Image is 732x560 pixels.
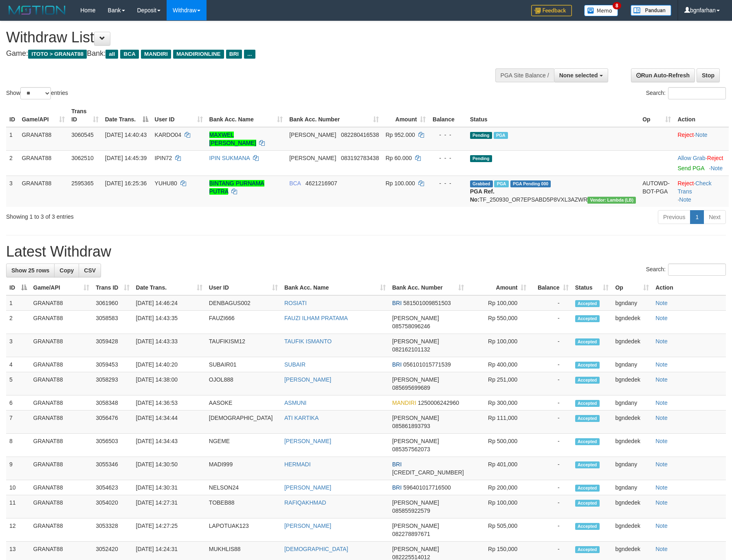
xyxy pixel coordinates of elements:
td: 3054020 [92,495,132,518]
td: 3054623 [92,480,132,495]
td: [DATE] 14:43:33 [133,334,206,357]
b: PGA Ref. No: [470,188,495,203]
span: 3060545 [71,132,94,138]
td: 3059453 [92,357,132,372]
td: [DATE] 14:46:24 [133,295,206,311]
span: [PERSON_NAME] [392,523,439,529]
span: Accepted [575,300,600,307]
span: Accepted [575,546,600,553]
td: [DATE] 14:30:50 [133,457,206,480]
span: Accepted [575,461,600,468]
td: 9 [6,457,30,480]
span: BRI [392,361,402,368]
td: 3058293 [92,372,132,395]
span: Copy 1250006242960 to clipboard [418,400,459,406]
td: GRANAT88 [30,457,93,480]
td: [DATE] 14:27:25 [133,518,206,542]
td: Rp 251,000 [467,372,530,395]
span: Accepted [575,400,600,407]
td: - [530,480,572,495]
td: 7 [6,411,30,434]
a: Note [655,300,668,306]
td: 10 [6,480,30,495]
td: GRANAT88 [30,495,93,518]
a: Note [655,499,668,506]
a: Reject [677,180,694,187]
td: [DEMOGRAPHIC_DATA] [206,411,281,434]
span: Accepted [575,338,600,345]
td: · [674,150,729,176]
a: Note [655,484,668,491]
input: Search: [668,264,726,276]
td: GRANAT88 [30,311,93,334]
span: MANDIRIONLINE [173,50,224,59]
td: bgndedek [612,411,652,434]
td: 3056503 [92,434,132,457]
a: ATI KARTIKA [284,415,319,421]
td: 3058348 [92,395,132,411]
a: Note [679,196,691,203]
span: Accepted [575,377,600,384]
a: CSV [79,264,101,277]
td: 12 [6,518,30,542]
td: GRANAT88 [30,480,93,495]
th: Date Trans.: activate to sort column ascending [133,280,206,295]
td: 3061960 [92,295,132,311]
td: TOBEB88 [206,495,281,518]
td: GRANAT88 [30,357,93,372]
a: Note [655,315,668,321]
span: Accepted [575,438,600,445]
th: Status [467,104,639,127]
td: - [530,295,572,311]
label: Search: [646,87,726,99]
td: - [530,495,572,518]
div: - - - [432,179,463,187]
th: Op: activate to sort column ascending [612,280,652,295]
td: 1 [6,295,30,311]
td: 4 [6,357,30,372]
th: User ID: activate to sort column ascending [152,104,206,127]
td: AUTOWD-BOT-PGA [639,176,674,207]
span: Copy 082280416538 to clipboard [341,132,379,138]
a: FAUZI ILHAM PRATAMA [284,315,348,321]
td: [DATE] 14:34:44 [133,411,206,434]
span: ... [244,50,255,59]
label: Search: [646,264,726,276]
span: [PERSON_NAME] [392,338,439,345]
span: Accepted [575,523,600,530]
td: bgndany [612,357,652,372]
td: GRANAT88 [30,295,93,311]
td: 1 [6,127,18,151]
td: 2 [6,150,18,176]
a: Previous [658,210,690,224]
span: BRI [392,484,402,491]
span: Pending [470,155,492,162]
span: Copy 581501009851503 to clipboard [403,300,451,306]
td: GRANAT88 [30,411,93,434]
span: [PERSON_NAME] [392,415,439,421]
span: · [677,155,707,161]
span: PGA Pending [510,180,551,187]
td: GRANAT88 [30,334,93,357]
h4: Game: Bank: [6,50,480,58]
span: Show 25 rows [11,267,49,274]
a: ASMUNI [284,400,306,406]
td: 6 [6,395,30,411]
a: [DEMOGRAPHIC_DATA] [284,546,348,552]
input: Search: [668,87,726,99]
a: [PERSON_NAME] [284,523,331,529]
a: [PERSON_NAME] [284,484,331,491]
td: bgndedek [612,311,652,334]
span: Accepted [575,500,600,507]
div: - - - [432,131,463,139]
span: Copy 596401017716500 to clipboard [403,484,451,491]
td: bgndany [612,457,652,480]
div: Showing 1 to 3 of 3 entries [6,209,299,221]
span: IPIN72 [155,155,172,161]
img: panduan.png [631,5,671,16]
th: ID [6,104,18,127]
span: BCA [120,50,138,59]
h1: Withdraw List [6,29,480,46]
a: SUBAIR [284,361,306,368]
a: [PERSON_NAME] [284,438,331,444]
